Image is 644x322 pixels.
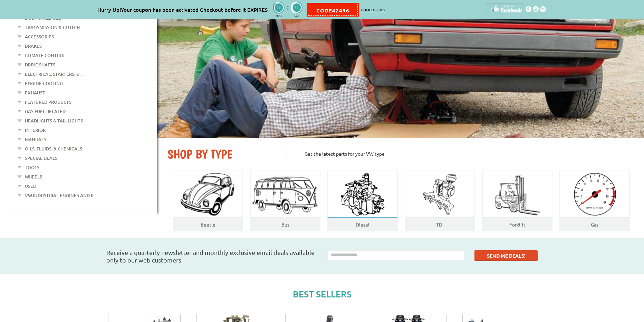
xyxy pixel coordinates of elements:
a: Gas Fuel Related [25,107,66,116]
img: facebook-custom.png [486,3,524,14]
h2: SHOP BY TYPE [167,147,276,162]
img: Diesel [338,171,388,218]
a: Electrical, Starters, &... [25,70,83,79]
a: Wheels [25,172,42,181]
a: VW Industrial Engines and R... [25,191,97,200]
img: TDI [417,171,462,218]
a: Exhaust [25,88,45,97]
div: Sec [291,13,302,18]
a: Drive Shafts [25,60,55,69]
a: Tools [25,163,39,172]
h5: Best Sellers [105,288,540,300]
a: Brakes [25,42,42,50]
img: Beatle [173,171,242,217]
button: SEND ME DEALS! [474,250,538,261]
p: Get the latest parts for your VW type [287,147,634,160]
div: Hurry Up!Your coupon has been activated Checkout before it EXPIRES [97,6,268,14]
p: Click to copy [358,7,385,12]
div: 09 [274,2,284,13]
img: Bus [251,174,320,215]
a: Climate Control [25,51,66,60]
a: Oils, Fluids, & Chemicals [25,144,82,153]
a: Forklift [509,221,526,228]
a: Beetle [201,221,215,228]
a: Interior [25,126,46,135]
a: Headlights & Tail Lights [25,116,83,125]
a: Bus [281,221,289,228]
a: Accessories [25,32,54,41]
a: Engine Cooling [25,79,63,88]
h3: Receive a quarterly newsletter and monthly exclusive email deals available only to our web customers [106,249,317,264]
div: 32 [292,2,302,13]
img: Gas [567,171,623,218]
div: CODE42496 [308,4,358,16]
img: Forklift [493,171,541,218]
a: Gas [591,221,598,228]
a: TDI [436,221,444,228]
a: Transmission & Clutch [25,23,80,32]
a: Used [25,182,36,191]
a: Manuals [25,135,46,144]
a: Featured Products [25,98,71,107]
div: Mins [273,13,285,18]
a: Special Deals [25,154,57,163]
a: Diesel [356,221,369,228]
